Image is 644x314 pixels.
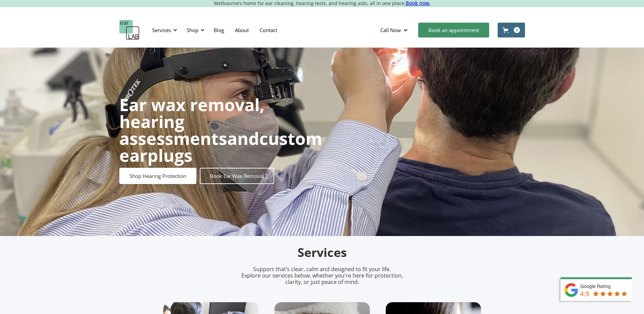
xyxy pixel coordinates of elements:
a: Blog [208,20,230,40]
strong: custom earplugs [119,127,322,167]
div: Shop [187,27,198,33]
a: Book an appointment [418,23,489,37]
a: About [230,20,254,40]
a: Book Ear Wax Removal [200,168,274,184]
a: Open cart [498,23,525,37]
div: Services [152,27,171,33]
div: Shop [183,20,207,40]
h1: and [119,96,322,164]
div: Call Now [375,20,415,40]
h2: Services [163,245,481,261]
a: Contact [254,20,283,40]
strong: Ear wax removal, hearing assessments [119,93,264,150]
a: home [119,20,140,40]
div: Services [148,20,179,40]
p: Support that’s clear, calm and designed to fit your life. Explore our services below, whether you... [233,266,412,286]
div: Call Now [380,27,401,33]
div: 0 [514,27,520,33]
a: Shop Hearing Protection [119,168,196,184]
